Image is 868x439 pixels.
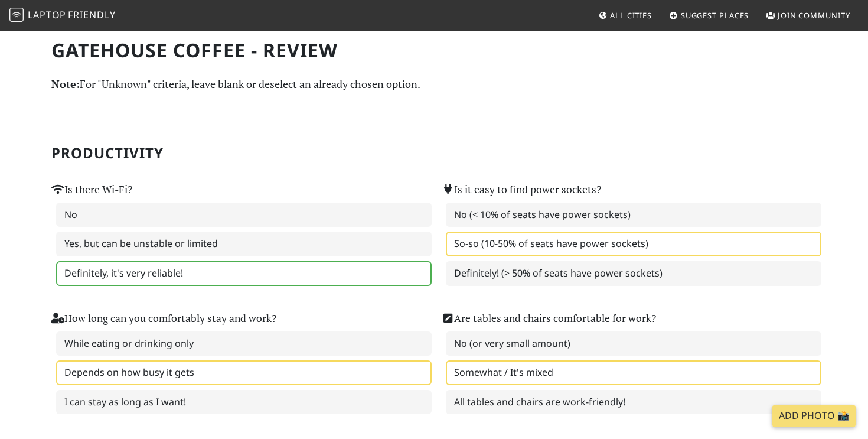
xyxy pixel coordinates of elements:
[446,203,821,227] label: No (< 10% of seats have power sockets)
[56,261,432,286] label: Definitely, it's very reliable!
[56,232,432,256] label: Yes, but can be unstable or limited
[56,360,432,385] label: Depends on how busy it gets
[610,10,652,21] span: All Cities
[446,261,821,286] label: Definitely! (> 50% of seats have power sockets)
[681,10,749,21] span: Suggest Places
[51,77,80,91] strong: Note:
[664,5,754,26] a: Suggest Places
[446,331,821,356] label: No (or very small amount)
[51,76,817,93] p: For "Unknown" criteria, leave blank or deselect an already chosen option.
[761,5,855,26] a: Join Community
[778,10,850,21] span: Join Community
[28,8,66,21] span: Laptop
[441,181,601,198] label: Is it easy to find power sockets?
[68,8,115,21] span: Friendly
[446,360,821,385] label: Somewhat / It's mixed
[9,5,116,26] a: LaptopFriendly LaptopFriendly
[51,145,817,162] h2: Productivity
[593,5,657,26] a: All Cities
[9,8,24,22] img: LaptopFriendly
[446,232,821,256] label: So-so (10-50% of seats have power sockets)
[56,203,432,227] label: No
[51,310,276,327] label: How long can you comfortably stay and work?
[772,405,856,427] a: Add Photo 📸
[51,181,132,198] label: Is there Wi-Fi?
[441,310,656,327] label: Are tables and chairs comfortable for work?
[446,390,821,415] label: All tables and chairs are work-friendly!
[56,331,432,356] label: While eating or drinking only
[56,390,432,415] label: I can stay as long as I want!
[51,39,817,61] h1: Gatehouse Coffee - Review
